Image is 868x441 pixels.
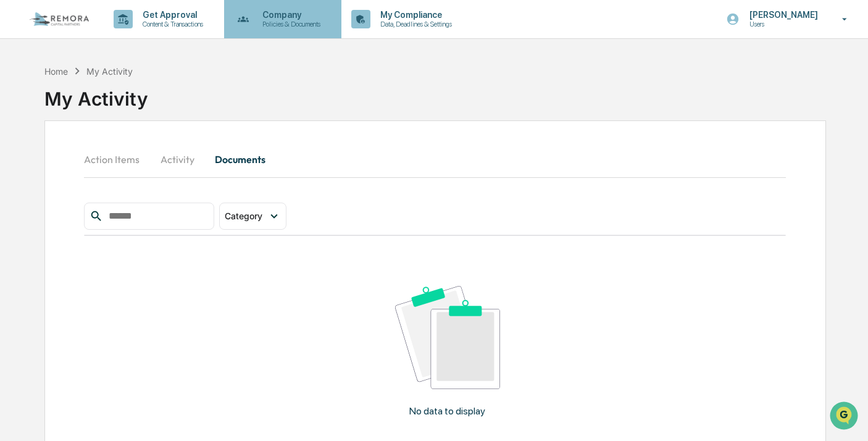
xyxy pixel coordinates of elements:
p: My Compliance [370,10,458,20]
div: My Activity [44,78,148,110]
p: How can we help? [12,26,225,46]
img: logo [30,12,89,26]
span: Data Lookup [25,179,78,191]
div: 🔎 [12,180,22,190]
div: Home [44,66,68,77]
span: Pylon [123,209,149,219]
p: No data to display [409,405,485,417]
div: secondary tabs example [84,145,786,174]
div: 🗄️ [90,157,99,167]
p: Get Approval [133,10,209,20]
p: Users [740,20,824,28]
button: Activity [149,145,205,174]
button: Action Items [84,145,149,174]
span: Attestations [102,156,153,168]
a: 🗄️Attestations [85,151,158,173]
div: We're available if you need us! [42,107,156,117]
a: 🔎Data Lookup [7,174,83,196]
iframe: Open customer support [828,400,862,434]
a: Powered byPylon [87,209,149,219]
a: 🖐️Preclearance [7,151,85,173]
button: Documents [205,145,275,174]
p: Content & Transactions [133,20,209,28]
p: Data, Deadlines & Settings [370,20,458,28]
span: Preclearance [25,156,80,168]
button: Start new chat [210,98,225,113]
div: 🖐️ [12,157,22,167]
p: Company [252,10,327,20]
span: Category [225,211,262,221]
img: No data [395,286,501,388]
p: [PERSON_NAME] [740,10,824,20]
img: 1746055101610-c473b297-6a78-478c-a979-82029cc54cd1 [12,94,35,117]
div: My Activity [86,66,133,77]
div: Start new chat [42,94,202,107]
p: Policies & Documents [252,20,327,28]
